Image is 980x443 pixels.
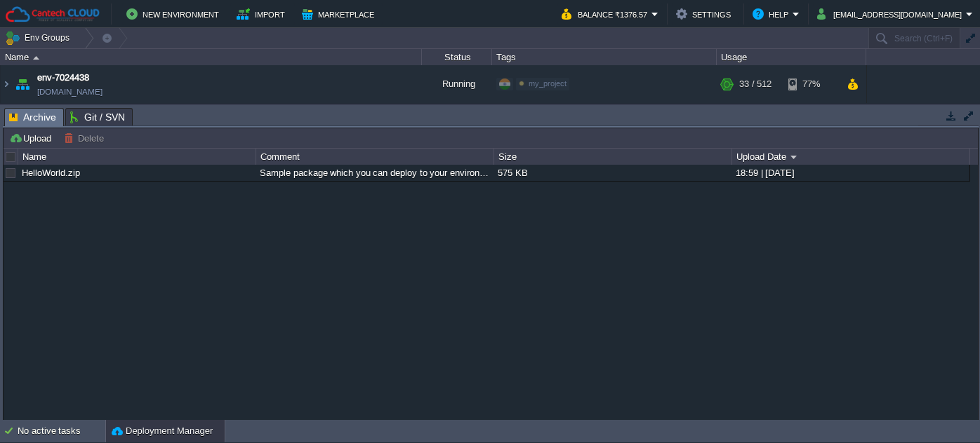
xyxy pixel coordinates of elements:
button: Env Groups [5,28,74,48]
button: [EMAIL_ADDRESS][DOMAIN_NAME] [817,6,966,22]
img: Cantech Cloud [5,6,100,23]
button: Help [753,6,793,22]
div: 77% [788,65,834,103]
a: HelloWorld.zip [22,168,80,178]
div: Usage [717,49,866,65]
div: Name [1,49,421,65]
button: Settings [676,6,735,22]
div: Sample package which you can deploy to your environment. Feel free to delete and upload a package... [256,165,493,181]
div: 33 / 512 [739,65,772,103]
div: Tags [493,49,716,65]
a: env-7024438 [37,71,89,85]
button: Marketplace [302,6,378,22]
span: my_project [529,79,567,88]
div: 575 KB [494,165,731,181]
a: [DOMAIN_NAME] [37,85,102,99]
img: AMDAwAAAACH5BAEAAAAALAAAAAABAAEAAAICRAEAOw== [13,65,32,103]
button: Import [237,6,289,22]
div: Size [495,149,731,165]
button: New Environment [126,6,223,22]
div: Running [422,65,492,103]
button: Upload [9,132,55,144]
span: Archive [9,109,56,126]
div: Upload Date [733,149,969,165]
button: Delete [64,132,108,144]
img: AMDAwAAAACH5BAEAAAAALAAAAAABAAEAAAICRAEAOw== [33,56,39,60]
div: Status [423,49,491,65]
img: AMDAwAAAACH5BAEAAAAALAAAAAABAAEAAAICRAEAOw== [1,65,12,103]
div: Comment [257,149,494,165]
div: 18:59 | [DATE] [732,165,969,181]
span: Git / SVN [70,109,125,125]
button: Balance ₹1376.57 [562,6,651,22]
button: Deployment Manager [112,424,213,438]
div: No active tasks [18,420,105,442]
div: Name [19,149,256,165]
